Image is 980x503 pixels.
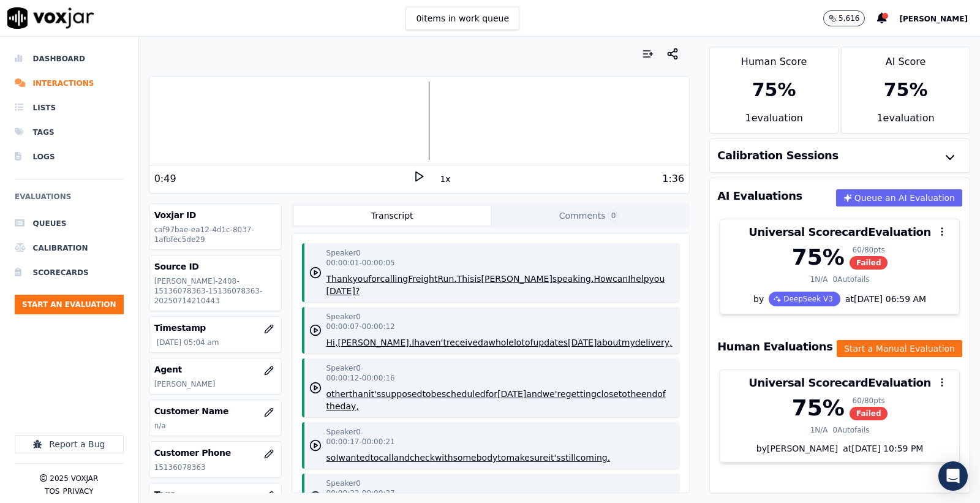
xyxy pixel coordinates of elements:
[641,388,657,400] button: end
[380,273,409,285] button: calling
[326,248,361,258] p: Speaker 0
[752,79,796,101] div: 75 %
[657,388,666,400] button: of
[15,260,124,285] a: Scorecards
[15,435,124,453] button: Report a Bug
[154,379,276,389] p: [PERSON_NAME]
[15,295,124,314] button: Start an Evaluation
[431,388,442,400] button: be
[412,336,414,349] button: I
[628,273,630,285] button: I
[576,452,610,464] button: coming.
[154,260,276,273] h3: Source ID
[717,191,802,202] h3: AI Evaluations
[720,442,959,462] div: by [PERSON_NAME]
[50,474,98,483] p: 2025 Voxjar
[326,285,360,297] button: [DATE]?
[823,10,877,26] button: 5,616
[15,211,124,236] li: Queues
[491,206,687,225] button: Comments
[45,486,59,496] button: TOS
[810,274,828,284] div: 1 N/A
[336,452,338,464] button: I
[154,209,276,221] h3: Voxjar ID
[410,452,435,464] button: check
[635,336,673,349] button: delivery,
[423,388,431,400] button: to
[15,236,124,260] li: Calibration
[526,388,542,400] button: and
[792,245,845,270] div: 75 %
[566,388,597,400] button: getting
[792,396,845,420] div: 75 %
[474,273,481,285] button: is
[370,452,379,464] button: to
[15,96,124,120] li: Lists
[717,150,839,161] h3: Calibration Sessions
[481,273,552,285] button: [PERSON_NAME]
[405,7,519,30] button: 0items in work queue
[326,373,395,383] p: 00:00:12 - 00:00:16
[154,322,276,334] h3: Timestamp
[836,189,962,206] button: Queue an AI Evaluation
[339,452,371,464] button: wanted
[717,341,832,352] h3: Human Evaluations
[533,336,568,349] button: updates
[837,340,962,357] button: Start a Manual Evaluation
[649,273,665,285] button: you
[326,336,338,349] button: Hi,
[15,120,124,145] li: Tags
[839,13,859,23] p: 5,616
[63,486,94,496] button: Privacy
[833,274,870,284] div: 0 Autofails
[154,276,276,306] p: [PERSON_NAME]-2408-15136078363-15136078363-20250714210443
[627,388,641,400] button: the
[326,363,361,373] p: Speaker 0
[619,388,627,400] button: to
[561,452,576,464] button: still
[349,388,369,400] button: than
[157,338,276,347] p: [DATE] 05:04 am
[842,47,970,69] div: AI Score
[15,189,124,211] h6: Evaluations
[326,488,395,498] p: 00:00:22 - 00:00:27
[497,388,526,400] button: [DATE]
[810,425,828,435] div: 1 N/A
[326,258,395,268] p: 00:00:01 - 00:00:05
[414,336,447,349] button: haven't
[154,463,276,472] p: 15136078363
[662,172,684,186] div: 1:36
[326,400,341,412] button: the
[850,407,888,420] span: Failed
[823,10,865,26] button: 5,616
[486,388,497,400] button: for
[368,273,380,285] button: for
[530,452,548,464] button: sure
[154,405,276,417] h3: Customer Name
[543,388,566,400] button: we're
[497,452,506,464] button: to
[369,388,382,400] button: it's
[833,425,870,435] div: 0 Autofails
[15,71,124,96] a: Interactions
[850,256,888,270] span: Failed
[597,336,621,349] button: about
[630,273,649,285] button: help
[437,273,456,285] button: Run.
[394,452,410,464] button: and
[594,273,612,285] button: How
[154,447,276,459] h3: Customer Phone
[15,47,124,71] a: Dashboard
[408,273,437,285] button: Freight
[294,206,491,225] button: Transcript
[381,388,422,400] button: supposed
[437,170,453,187] button: 1x
[15,145,124,169] li: Logs
[622,336,635,349] button: my
[710,111,838,133] div: 1 evaluation
[899,15,968,23] span: [PERSON_NAME]
[154,363,276,376] h3: Agent
[154,488,276,501] h3: Tags
[442,388,486,400] button: scheduled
